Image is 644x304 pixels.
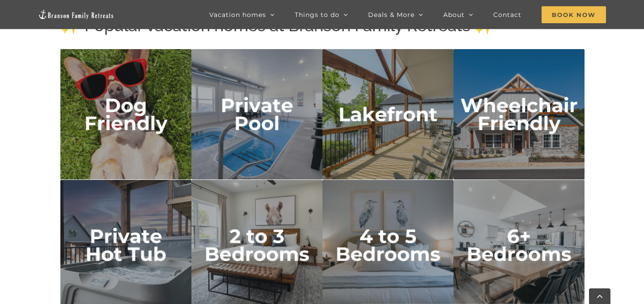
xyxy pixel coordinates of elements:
[191,182,322,193] a: 2 to 3 bedrooms
[209,12,266,18] span: Vacation homes
[191,51,322,62] a: private pool
[368,12,415,18] span: Deals & More
[191,49,322,180] img: private pool
[542,6,606,23] span: Book Now
[453,182,585,193] a: 6 plus bedrooms
[443,12,465,18] span: About
[322,182,453,193] a: 4 to 5 bedrooms
[60,182,191,193] a: private hot tub
[60,49,191,180] img: dog friendly
[453,49,585,180] img: Wheelchair Friendly
[322,51,453,62] a: lakefront
[322,49,453,180] img: lakefront
[493,12,521,18] span: Contact
[60,51,191,62] a: dog friendly
[38,9,114,20] img: Branson Family Retreats Logo
[453,51,585,62] a: Wheelchair Friendly
[295,12,339,18] span: Things to do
